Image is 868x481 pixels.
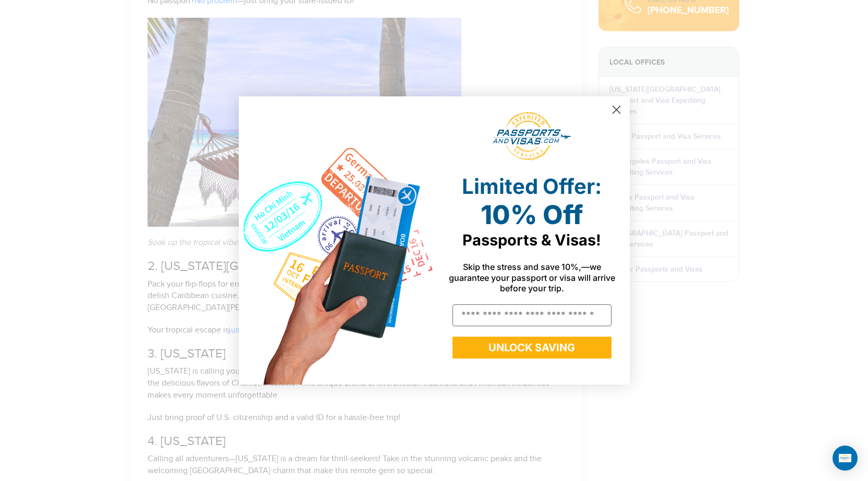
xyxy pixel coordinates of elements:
span: Limited Offer: [462,174,602,199]
span: Passports & Visas! [462,231,601,249]
button: UNLOCK SAVING [453,337,612,359]
img: passports and visas [493,112,571,161]
span: 10% Off [481,199,583,230]
button: Close dialog [607,101,626,119]
div: Open Intercom Messenger [833,446,858,471]
span: Skip the stress and save 10%,—we guarantee your passport or visa will arrive before your trip. [449,262,615,293]
img: de9cda0d-0715-46ca-9a25-073762a91ba7.png [239,96,434,385]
